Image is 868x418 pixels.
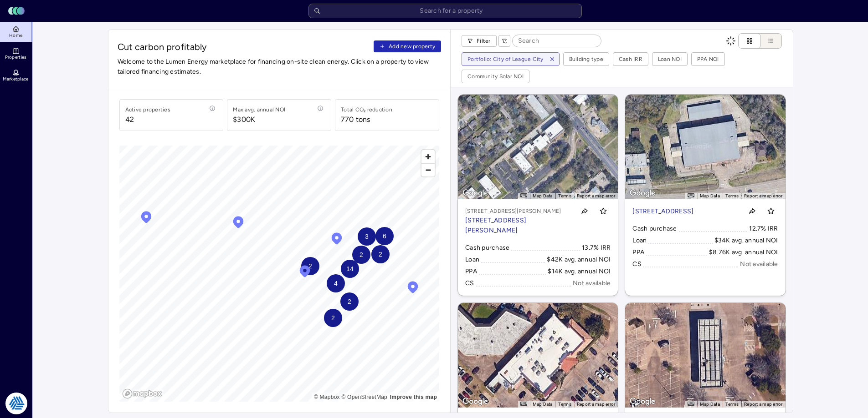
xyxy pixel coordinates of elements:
[125,114,170,125] span: 42
[378,249,382,259] span: 2
[632,206,693,217] p: [STREET_ADDRESS]
[573,278,611,288] div: Not available
[330,232,344,248] div: Map marker
[465,255,479,265] div: Loan
[390,394,437,400] a: Map feedback
[548,267,611,277] div: $14K avg. annual NOI
[582,243,611,253] div: 13.7% IRR
[3,76,28,82] span: Marketplace
[358,227,376,246] div: Map marker
[341,114,370,125] div: 770 tons
[465,243,509,253] div: Cash purchase
[233,105,285,114] div: Max avg. annual NOI
[632,247,644,257] div: PPA
[632,236,647,246] div: Loan
[331,313,334,323] span: 2
[738,33,761,49] button: Cards view
[465,206,571,216] p: [STREET_ADDRESS][PERSON_NAME]
[462,35,497,47] button: Filter
[421,163,435,176] button: Zoom out
[340,292,359,311] div: Map marker
[564,53,609,65] button: Building type
[462,70,529,83] button: Community Solar NOI
[625,95,785,296] a: Map[STREET_ADDRESS]Toggle favoriteCash purchase12.7% IRRLoan$34K avg. annual NOIPPA$8.76K avg. an...
[458,95,618,296] a: Map[STREET_ADDRESS][PERSON_NAME][STREET_ADDRESS][PERSON_NAME]Toggle favoriteCash purchase13.7% IR...
[341,260,359,278] div: Map marker
[652,53,687,65] button: Loan NOI
[324,309,342,327] div: Map marker
[389,42,435,51] span: Add new property
[118,57,442,77] span: Welcome to the Lumen Energy marketplace for financing on-site clean energy. Click on a property t...
[5,55,27,60] span: Properties
[547,255,611,265] div: $42K avg. annual NOI
[119,146,440,402] canvas: Map
[613,53,648,65] button: Cash IRR
[365,232,368,242] span: 3
[658,55,682,64] div: Loan NOI
[382,231,386,241] span: 6
[632,259,642,269] div: CS
[709,247,778,257] div: $8.76K avg. annual NOI
[465,216,571,236] p: [STREET_ADDRESS][PERSON_NAME]
[371,245,390,263] div: Map marker
[513,35,601,47] input: Search
[9,33,22,38] span: Home
[374,40,441,52] button: Add new property
[125,105,170,114] div: Active properties
[341,105,392,114] div: Total CO₂ reduction
[298,264,312,281] div: Map marker
[139,210,153,227] div: Map marker
[314,394,340,400] a: Mapbox
[477,36,491,45] span: Filter
[375,227,394,245] div: Map marker
[749,224,778,234] div: 12.7% IRR
[231,215,245,232] div: Map marker
[346,264,353,274] span: 14
[764,204,778,218] button: Toggle favorite
[406,280,420,297] div: Map marker
[465,278,474,288] div: CS
[347,297,351,307] span: 2
[752,33,782,49] button: List view
[467,72,524,81] div: Community Solar NOI
[619,55,642,64] div: Cash IRR
[308,4,582,18] input: Search for a property
[465,267,477,277] div: PPA
[334,278,337,288] span: 4
[462,53,545,65] button: Portfolio: City of League City
[5,393,27,414] img: Tradition Energy
[118,40,370,53] span: Cut carbon profitably
[569,55,603,64] div: Building type
[308,261,312,271] span: 2
[692,53,724,65] button: PPA NOI
[467,55,544,64] div: Portfolio: City of League City
[301,257,319,275] div: Map marker
[233,114,285,125] span: $300K
[740,259,778,269] div: Not available
[697,55,719,64] div: PPA NOI
[359,250,363,260] span: 2
[421,150,435,163] button: Zoom in
[421,164,435,176] span: Zoom out
[341,394,387,400] a: OpenStreetMap
[122,388,162,399] a: Mapbox logo
[714,236,778,246] div: $34K avg. annual NOI
[352,246,370,264] div: Map marker
[327,274,345,292] div: Map marker
[596,204,611,218] button: Toggle favorite
[632,224,677,234] div: Cash purchase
